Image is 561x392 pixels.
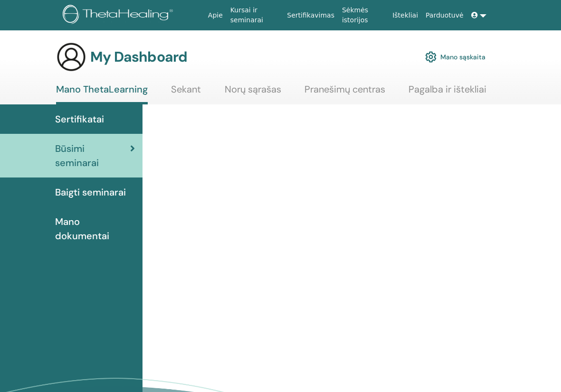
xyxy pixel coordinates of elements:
[63,5,176,26] img: logo.png
[422,7,467,24] a: Parduotuvė
[90,48,187,65] h3: My Dashboard
[283,7,338,24] a: Sertifikavimas
[227,1,284,29] a: Kursai ir seminarai
[204,7,227,24] a: Apie
[56,84,148,104] a: Mano ThetaLearning
[389,7,422,24] a: Ištekliai
[55,112,104,126] span: Sertifikatai
[55,141,130,170] span: Būsimi seminarai
[55,215,135,243] span: Mano dokumentai
[225,84,281,102] a: Norų sąrašas
[338,1,389,29] a: Sėkmės istorijos
[56,42,86,72] img: generic-user-icon.jpg
[304,84,385,102] a: Pranešimų centras
[425,47,485,67] a: Mano sąskaita
[171,84,201,102] a: Sekant
[409,84,486,102] a: Pagalba ir ištekliai
[55,185,126,199] span: Baigti seminarai
[425,49,437,65] img: cog.svg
